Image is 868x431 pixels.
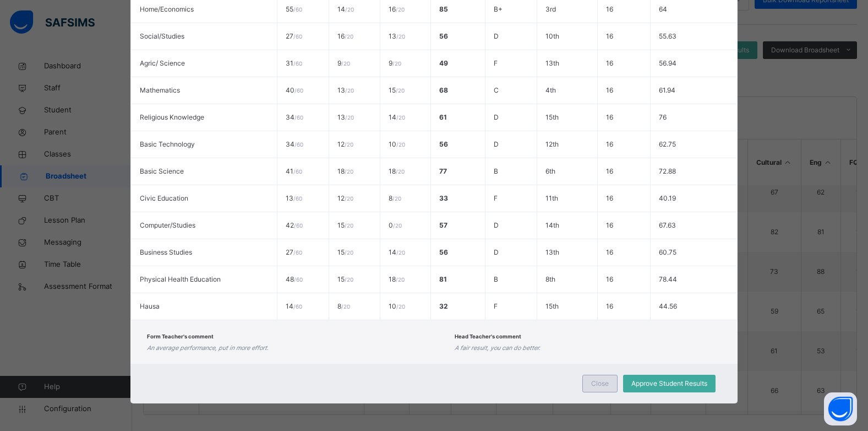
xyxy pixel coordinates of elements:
span: 14 [389,113,405,121]
span: / 20 [396,168,405,175]
span: 16 [606,221,613,229]
span: / 60 [294,222,303,229]
span: 49 [439,59,448,67]
span: / 60 [293,303,302,310]
span: Close [591,379,609,389]
span: / 20 [396,141,405,148]
span: 15 [337,248,353,256]
span: 16 [606,167,613,175]
span: 60.75 [659,248,676,256]
span: 16 [606,59,613,67]
span: 14th [545,221,559,229]
span: 12 [337,140,353,148]
span: Basic Science [140,167,184,175]
span: / 20 [396,249,405,256]
span: 16 [606,113,613,121]
span: 68 [439,86,448,94]
span: 40 [286,86,303,94]
span: 15 [337,275,353,283]
span: / 20 [392,195,401,202]
span: 9 [337,59,350,67]
span: / 60 [293,249,302,256]
span: / 20 [345,222,353,229]
span: 55.63 [659,32,676,40]
span: Hausa [140,302,160,310]
span: / 60 [293,195,302,202]
span: Computer/Studies [140,221,195,229]
span: / 60 [294,87,303,94]
span: B+ [494,5,503,13]
span: 56 [439,140,448,148]
span: / 20 [341,303,350,310]
span: 14 [389,248,405,256]
span: / 20 [396,276,405,283]
span: 10 [389,140,405,148]
span: Religious Knowledge [140,113,204,121]
span: 16 [606,248,613,256]
span: 4th [545,86,556,94]
span: 16 [606,32,613,40]
span: 48 [286,275,303,283]
span: 16 [337,32,353,40]
span: / 60 [294,114,303,121]
span: 8 [389,194,401,202]
span: 13th [545,59,559,67]
span: 34 [286,140,303,148]
span: 3rd [545,5,556,13]
span: 67.63 [659,221,676,229]
span: 0 [389,221,402,229]
span: / 20 [392,60,401,67]
span: Basic Technology [140,140,195,148]
button: Open asap [824,392,857,425]
span: 13 [337,113,354,121]
span: D [494,221,499,229]
span: 18 [337,167,353,175]
span: F [494,59,498,67]
span: / 20 [345,276,353,283]
span: 15 [389,86,405,94]
span: / 20 [345,141,353,148]
span: / 20 [345,114,354,121]
span: 14 [286,302,302,310]
span: 11th [545,194,558,202]
span: Head Teacher's comment [455,333,521,340]
span: F [494,302,498,310]
span: 57 [439,221,447,229]
i: A fair result, you can do better. [455,344,541,352]
span: 10 [389,302,405,310]
span: F [494,194,498,202]
span: / 60 [293,168,302,175]
span: 8th [545,275,555,283]
span: Social/Studies [140,32,184,40]
span: / 60 [294,276,303,283]
span: Business Studies [140,248,192,256]
span: 61.94 [659,86,675,94]
span: 44.56 [659,302,677,310]
span: 14 [337,5,354,13]
span: 13 [389,32,405,40]
span: Approve Student Results [631,379,707,389]
span: Home/Economics [140,5,194,13]
span: 12th [545,140,559,148]
span: Agric/ Science [140,59,185,67]
span: 12 [337,194,353,202]
span: D [494,32,499,40]
span: 40.19 [659,194,676,202]
span: 27 [286,32,302,40]
i: An average performance, put in more effort. [147,344,269,352]
span: 41 [286,167,302,175]
span: / 20 [345,195,353,202]
span: 18 [389,275,405,283]
span: 8 [337,302,350,310]
span: 81 [439,275,447,283]
span: C [494,86,499,94]
span: / 20 [396,33,405,40]
span: 42 [286,221,303,229]
span: 77 [439,167,447,175]
span: 62.75 [659,140,676,148]
span: 16 [606,194,613,202]
span: 16 [606,302,613,310]
span: 15th [545,113,559,121]
span: 15 [337,221,353,229]
span: 16 [606,86,613,94]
